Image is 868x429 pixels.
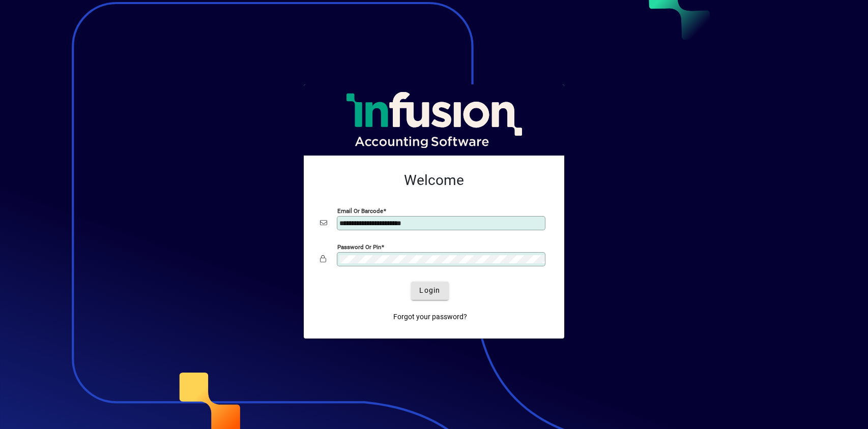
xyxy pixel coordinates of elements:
mat-label: Password or Pin [337,243,381,250]
span: Forgot your password? [393,312,467,322]
mat-label: Email or Barcode [337,207,383,214]
h2: Welcome [320,172,548,189]
a: Forgot your password? [389,308,471,326]
span: Login [419,285,440,296]
button: Login [411,282,448,300]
